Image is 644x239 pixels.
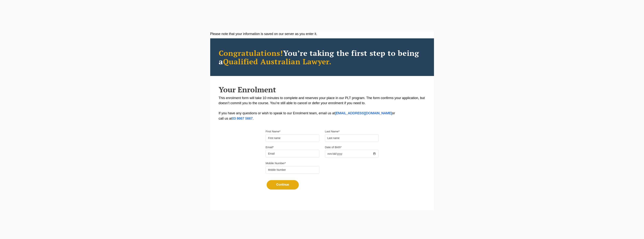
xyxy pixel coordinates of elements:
h2: You’re taking the first step to being a [219,49,426,66]
a: [EMAIL_ADDRESS][DOMAIN_NAME] [335,112,392,115]
label: First Name* [266,130,281,133]
span: Congratulations! [219,48,283,58]
label: Last Name* [325,130,340,133]
p: This enrolment form will take 10 minutes to complete and reserves your place in our PLT program. ... [219,96,426,121]
a: 03 8667 5667 [232,117,253,120]
div: Please note that your information is saved on our server as you enter it. [210,31,434,36]
input: Last name [325,134,379,142]
input: First name [266,134,319,142]
input: Mobile Number [266,166,319,174]
label: Date of Birth* [325,145,342,149]
label: Mobile Number* [266,161,286,165]
h2: Your Enrolment [219,85,426,94]
button: Continue [267,180,299,190]
input: Email [266,150,319,157]
label: Email* [266,145,274,149]
span: Qualified Australian Lawyer. [223,56,332,66]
